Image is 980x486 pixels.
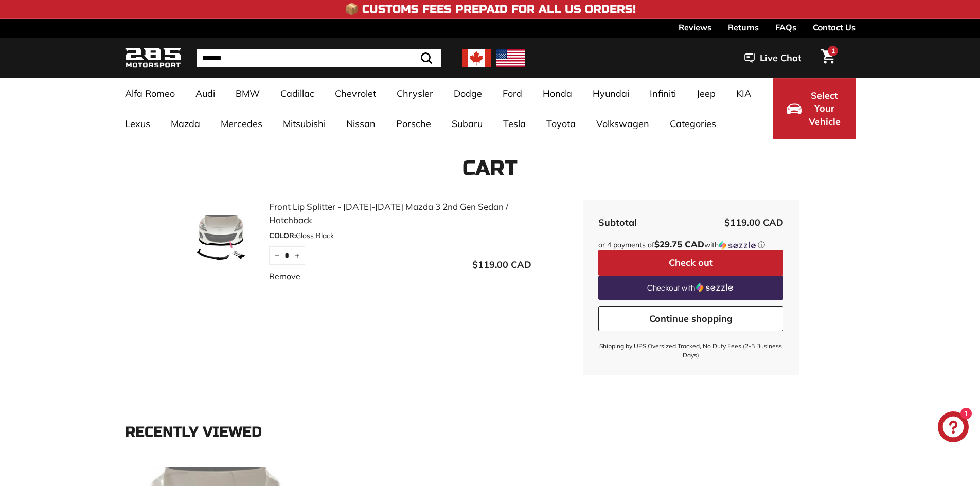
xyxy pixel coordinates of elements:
a: Volkswagen [586,109,660,139]
button: Reduce item quantity by one [269,246,284,265]
img: Sezzle [719,241,756,250]
a: Honda [532,78,582,109]
input: Search [197,49,441,67]
a: Mercedes [210,109,273,139]
span: $119.00 CAD [472,259,531,271]
img: Front Lip Splitter - 2009-2013 Mazda 3 2nd Gen Sedan / Hatchback [182,215,259,267]
button: Check out [598,250,783,276]
a: Remove [269,270,300,282]
div: Subtotal [598,215,637,229]
a: Reviews [679,19,711,36]
a: Categories [660,109,726,139]
span: Live Chat [760,51,801,65]
a: Lexus [115,109,161,139]
a: Audi [185,78,225,109]
a: Jeep [686,78,726,109]
a: Dodge [443,78,492,109]
a: Cart [815,41,841,76]
a: Hyundai [582,78,639,109]
a: Alfa Romeo [115,78,185,109]
a: Front Lip Splitter - [DATE]-[DATE] Mazda 3 2nd Gen Sedan / Hatchback [269,200,531,226]
a: Ford [492,78,532,109]
a: Contact Us [813,19,856,36]
a: Cadillac [270,78,325,109]
img: Sezzle [696,283,733,292]
span: $29.75 CAD [654,239,704,249]
h4: 📦 Customs Fees Prepaid for All US Orders! [345,3,636,15]
inbox-online-store-chat: Shopify online store chat [935,411,972,445]
small: Shipping by UPS Oversized Tracked, No Duty Fees (2-5 Business Days) [598,341,783,360]
a: Toyota [536,109,586,139]
a: Infiniti [639,78,686,109]
a: Chevrolet [325,78,386,109]
a: Nissan [336,109,386,139]
a: Porsche [386,109,441,139]
div: or 4 payments of with [598,240,783,250]
button: Increase item quantity by one [290,246,305,265]
span: 1 [831,47,835,55]
img: Logo_285_Motorsport_areodynamics_components [125,46,182,70]
a: Mitsubishi [273,109,336,139]
span: Select Your Vehicle [807,89,842,129]
button: Live Chat [731,45,815,71]
a: Mazda [161,109,210,139]
a: KIA [726,78,761,109]
a: Returns [728,19,759,36]
div: Gloss Black [269,230,531,241]
a: Chrysler [386,78,443,109]
a: FAQs [775,19,796,36]
span: COLOR: [269,231,296,240]
a: BMW [225,78,270,109]
h1: Cart [125,157,856,179]
span: $119.00 CAD [724,217,783,228]
button: Select Your Vehicle [773,78,856,139]
a: Subaru [441,109,493,139]
a: Checkout with [598,276,783,300]
div: Recently viewed [125,424,856,440]
a: Continue shopping [598,306,783,332]
a: Tesla [493,109,536,139]
div: or 4 payments of$29.75 CADwithSezzle Click to learn more about Sezzle [598,240,783,250]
